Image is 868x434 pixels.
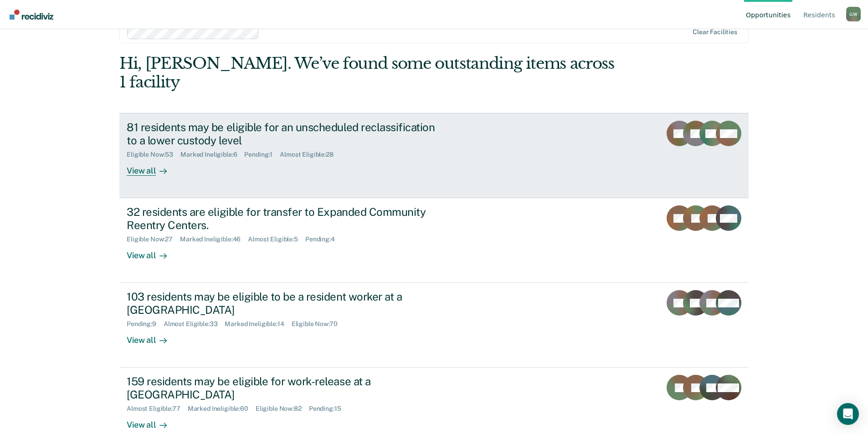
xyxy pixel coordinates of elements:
div: Marked Ineligible : 60 [188,405,256,413]
div: Eligible Now : 53 [127,151,180,158]
div: Almost Eligible : 5 [248,235,305,243]
button: Profile dropdown button [846,7,861,21]
a: 81 residents may be eligible for an unscheduled reclassification to a lower custody levelEligible... [119,113,749,198]
div: Almost Eligible : 77 [127,405,188,413]
div: Marked Ineligible : 14 [225,320,291,328]
div: Almost Eligible : 28 [280,151,341,158]
div: Pending : 15 [309,405,349,413]
div: Marked Ineligible : 46 [180,235,248,243]
div: Open Intercom Messenger [837,403,859,425]
div: 81 residents may be eligible for an unscheduled reclassification to a lower custody level [127,121,447,147]
div: 103 residents may be eligible to be a resident worker at a [GEOGRAPHIC_DATA] [127,290,447,317]
img: Recidiviz [10,10,53,20]
a: 103 residents may be eligible to be a resident worker at a [GEOGRAPHIC_DATA]Pending:9Almost Eligi... [119,283,749,368]
div: View all [127,413,178,430]
div: Marked Ineligible : 6 [180,151,244,158]
div: Hi, [PERSON_NAME]. We’ve found some outstanding items across 1 facility [119,54,623,92]
div: View all [127,243,178,261]
div: View all [127,328,178,346]
div: View all [127,158,178,176]
div: Eligible Now : 27 [127,235,180,243]
div: Eligible Now : 82 [256,405,309,413]
div: G W [846,7,861,21]
a: 32 residents are eligible for transfer to Expanded Community Reentry Centers.Eligible Now:27Marke... [119,198,749,283]
div: 32 residents are eligible for transfer to Expanded Community Reentry Centers. [127,205,447,232]
div: Eligible Now : 70 [292,320,345,328]
div: 159 residents may be eligible for work-release at a [GEOGRAPHIC_DATA] [127,375,447,401]
div: Clear facilities [693,28,737,36]
div: Pending : 1 [244,151,280,158]
div: Pending : 4 [305,235,342,243]
div: Almost Eligible : 33 [164,320,225,328]
div: Pending : 9 [127,320,164,328]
